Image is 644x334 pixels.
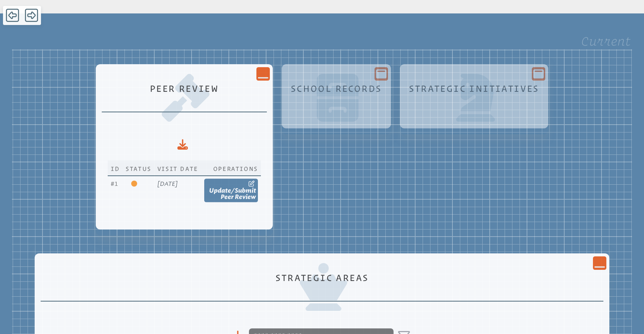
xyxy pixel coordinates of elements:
a: update/submit Peer Review [204,179,258,202]
h1: Strategic Areas [44,273,600,283]
h1: Strategic Initiatives [409,84,539,94]
div: Download to CSV [177,139,188,150]
span: [DATE] [157,180,178,187]
span: Peer Review [221,193,256,200]
span: Id [111,165,120,172]
span: Visit Date [157,165,198,172]
h1: Peer Review [105,84,264,94]
span: / [231,187,235,194]
span: update [209,187,231,194]
span: Back [6,8,19,23]
span: Forward [25,8,38,23]
span: 1 [111,180,118,187]
span: Operations [213,163,258,172]
span: Status [126,165,151,172]
span: submit [235,187,256,194]
legend: Current [581,34,631,48]
h1: School Records [291,84,382,94]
